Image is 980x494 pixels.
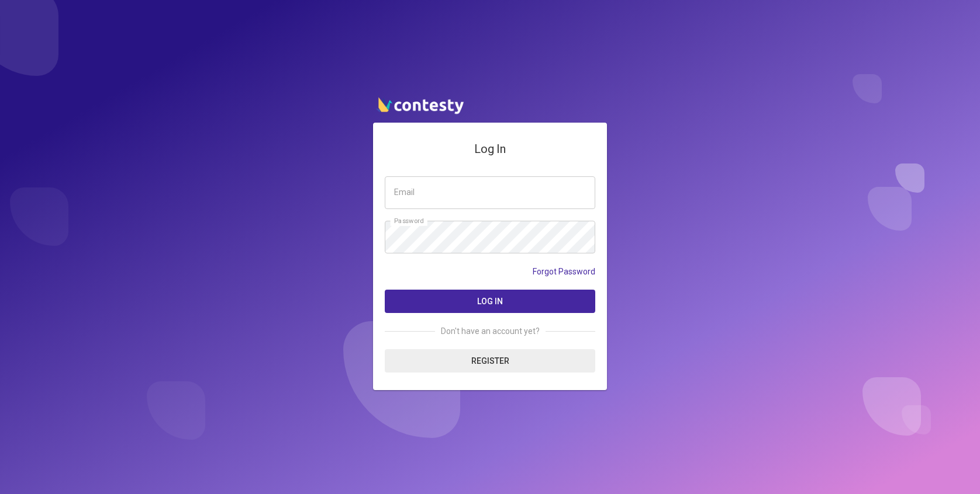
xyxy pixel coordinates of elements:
[373,92,467,117] img: contesty logo
[385,290,595,313] button: Log In
[533,265,595,278] a: Forgot Password
[385,349,595,373] a: Register
[477,297,503,306] span: Log In
[435,325,546,338] span: Don't have an account yet?
[385,140,595,158] h4: Log In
